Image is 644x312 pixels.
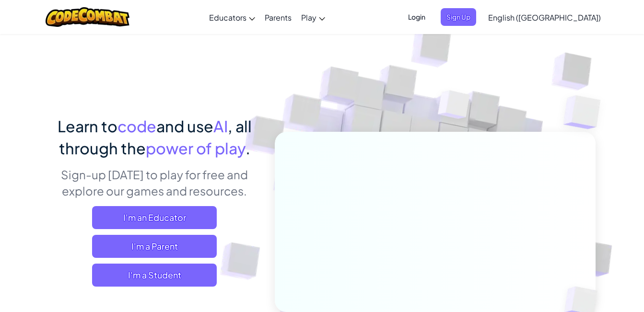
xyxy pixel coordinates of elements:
[92,235,217,258] a: I'm a Parent
[117,116,156,136] span: code
[156,116,213,136] span: and use
[58,116,117,136] span: Learn to
[209,12,246,23] span: Educators
[296,4,330,30] a: Play
[420,71,489,143] img: Overlap cubes
[213,116,228,136] span: AI
[49,166,260,199] p: Sign-up [DATE] to play for free and explore our games and resources.
[246,139,250,158] span: .
[146,139,246,158] span: power of play
[260,4,296,30] a: Parents
[92,264,217,287] button: I'm a Student
[204,4,260,30] a: Educators
[92,206,217,229] a: I'm an Educator
[544,72,627,153] img: Overlap cubes
[441,8,476,26] button: Sign Up
[488,12,601,23] span: English ([GEOGRAPHIC_DATA])
[483,4,606,30] a: English ([GEOGRAPHIC_DATA])
[301,12,316,23] span: Play
[46,7,129,27] img: CodeCombat logo
[402,8,431,26] button: Login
